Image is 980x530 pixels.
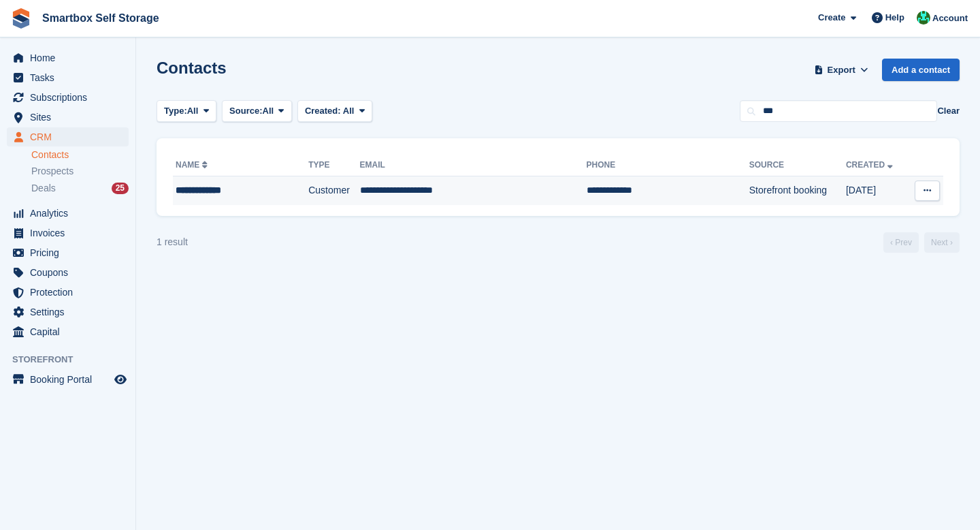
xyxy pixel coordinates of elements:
button: Export [811,59,871,81]
a: menu [7,127,129,146]
span: Booking Portal [30,370,112,389]
span: Account [932,12,968,25]
a: Preview store [112,371,129,388]
span: Subscriptions [30,88,112,107]
span: All [263,104,274,118]
span: Analytics [30,204,112,223]
span: Deals [31,182,56,195]
button: Source: All [222,100,292,123]
th: Source [749,155,846,176]
a: menu [7,88,129,107]
a: Contacts [31,149,129,161]
th: Phone [587,155,749,176]
a: menu [7,283,129,302]
button: Created: All [297,100,372,123]
a: Deals 25 [31,181,129,196]
td: Customer [308,176,359,205]
span: Tasks [30,68,112,87]
span: Create [818,11,845,25]
span: CRM [30,127,112,146]
a: menu [7,204,129,223]
h1: Contacts [157,59,227,77]
a: menu [7,302,129,322]
th: Email [360,155,587,176]
span: All [343,106,355,116]
a: menu [7,322,129,341]
a: Next [924,232,960,253]
span: Type: [164,104,187,118]
span: Coupons [30,263,112,282]
span: Protection [30,283,112,302]
a: menu [7,68,129,87]
img: Elinor Shepherd [917,11,930,25]
a: menu [7,370,129,389]
a: Prospects [31,164,129,178]
a: menu [7,108,129,127]
nav: Page [881,232,962,253]
img: stora-icon-8386f47178a22dfd0bd8f6a31ec36ba5ce8667c1dd55bd0f319d3a0aa187defe.svg [11,8,31,29]
div: 1 result [157,235,188,249]
a: menu [7,263,129,282]
span: Sites [30,108,112,127]
span: Storefront [12,353,135,367]
a: Name [176,160,210,170]
th: Type [308,155,359,176]
span: Pricing [30,243,112,262]
a: Add a contact [882,59,960,81]
span: Prospects [31,165,73,178]
span: Created: [305,106,341,116]
button: Clear [937,104,960,118]
span: Source: [229,104,262,118]
td: [DATE] [846,176,908,205]
span: Help [885,11,904,25]
a: menu [7,48,129,67]
a: menu [7,223,129,243]
div: 25 [112,183,129,194]
span: Home [30,48,112,67]
span: Capital [30,322,112,341]
a: menu [7,243,129,262]
span: Settings [30,302,112,322]
td: Storefront booking [749,176,846,205]
span: All [187,104,199,118]
a: Previous [883,232,919,253]
span: Export [828,63,855,77]
span: Invoices [30,223,112,243]
a: Created [846,160,896,170]
button: Type: All [157,100,216,123]
a: Smartbox Self Storage [37,7,165,29]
